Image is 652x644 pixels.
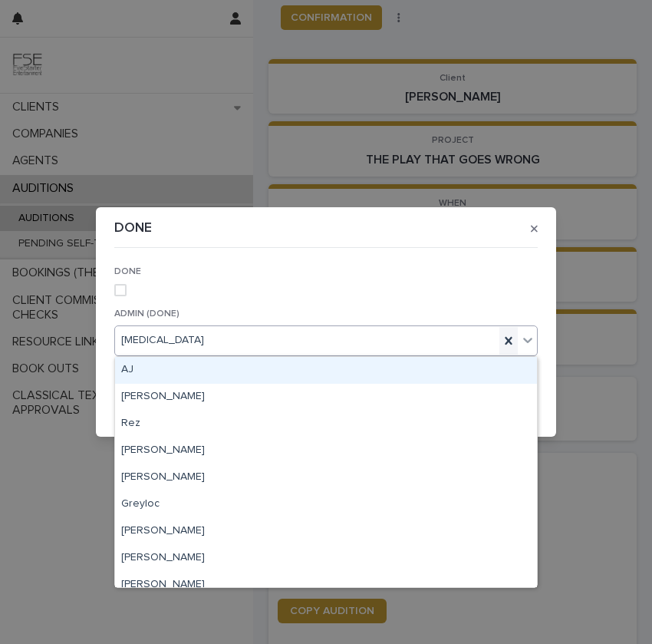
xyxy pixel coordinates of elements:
div: Tiera [115,545,537,572]
div: Rachel [115,438,537,464]
p: DONE [114,220,152,237]
span: DONE [114,267,141,276]
div: Greyloc [115,491,537,518]
div: Nicole S [115,464,537,491]
span: ADMIN (DONE) [114,309,179,319]
span: [MEDICAL_DATA] [121,332,204,348]
div: Sari [115,384,537,411]
div: Kim [115,518,537,545]
div: AJ [115,357,537,384]
div: Rez [115,411,537,438]
div: Nicole [115,572,537,599]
